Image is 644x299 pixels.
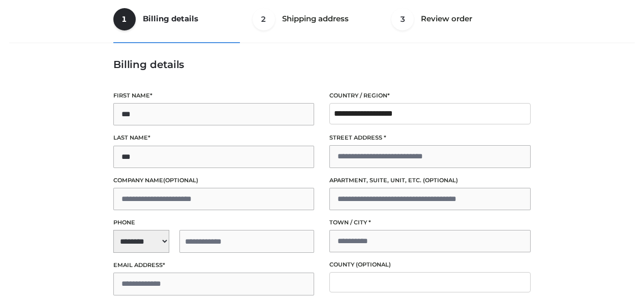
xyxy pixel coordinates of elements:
[329,218,531,227] label: Town / City
[113,133,315,143] label: Last name
[356,261,391,268] span: (optional)
[329,176,531,185] label: Apartment, suite, unit, etc.
[113,218,315,227] label: Phone
[329,91,531,101] label: Country / Region
[113,91,315,101] label: First name
[329,133,531,143] label: Street address
[423,177,458,184] span: (optional)
[113,176,315,185] label: Company name
[163,177,198,184] span: (optional)
[113,260,315,270] label: Email address
[113,58,531,71] h3: Billing details
[329,260,531,270] label: County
